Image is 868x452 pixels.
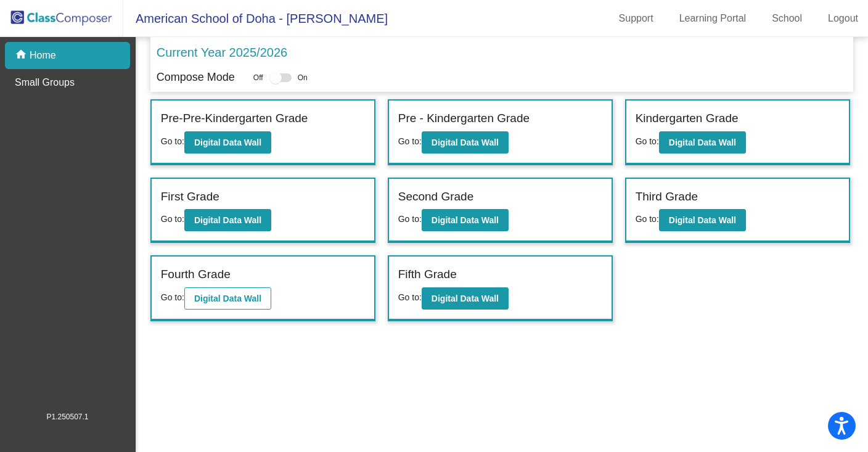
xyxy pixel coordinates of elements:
span: American School of Doha - [PERSON_NAME] [123,9,388,28]
span: Go to: [161,214,184,224]
label: Kindergarten Grade [636,110,739,128]
b: Digital Data Wall [194,138,261,147]
span: Go to: [636,214,659,224]
b: Digital Data Wall [669,215,736,225]
button: Digital Data Wall [422,287,509,310]
button: Digital Data Wall [184,131,271,154]
mat-icon: home [15,48,30,63]
span: Go to: [398,214,422,224]
label: Third Grade [636,188,698,206]
label: Second Grade [398,188,474,206]
b: Digital Data Wall [432,138,499,147]
b: Digital Data Wall [432,294,499,303]
b: Digital Data Wall [194,294,261,303]
button: Digital Data Wall [659,131,746,154]
span: Go to: [398,136,422,146]
a: Learning Portal [669,9,756,28]
span: On [298,72,308,83]
button: Digital Data Wall [422,131,509,154]
span: Go to: [161,292,184,302]
button: Digital Data Wall [422,209,509,231]
label: Fourth Grade [161,266,231,284]
span: Off [253,72,263,83]
b: Digital Data Wall [194,215,261,225]
p: Home [30,48,56,63]
button: Digital Data Wall [184,209,271,231]
span: Go to: [398,292,422,302]
label: Pre-Pre-Kindergarten Grade [161,110,308,128]
button: Digital Data Wall [659,209,746,231]
b: Digital Data Wall [669,138,736,147]
label: Fifth Grade [398,266,457,284]
label: First Grade [161,188,219,206]
p: Small Groups [15,75,75,90]
a: Support [609,9,663,28]
label: Pre - Kindergarten Grade [398,110,530,128]
button: Digital Data Wall [184,287,271,310]
b: Digital Data Wall [432,215,499,225]
p: Compose Mode [157,69,235,86]
a: School [762,9,812,28]
a: Logout [818,9,868,28]
span: Go to: [636,136,659,146]
span: Go to: [161,136,184,146]
p: Current Year 2025/2026 [157,43,287,62]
